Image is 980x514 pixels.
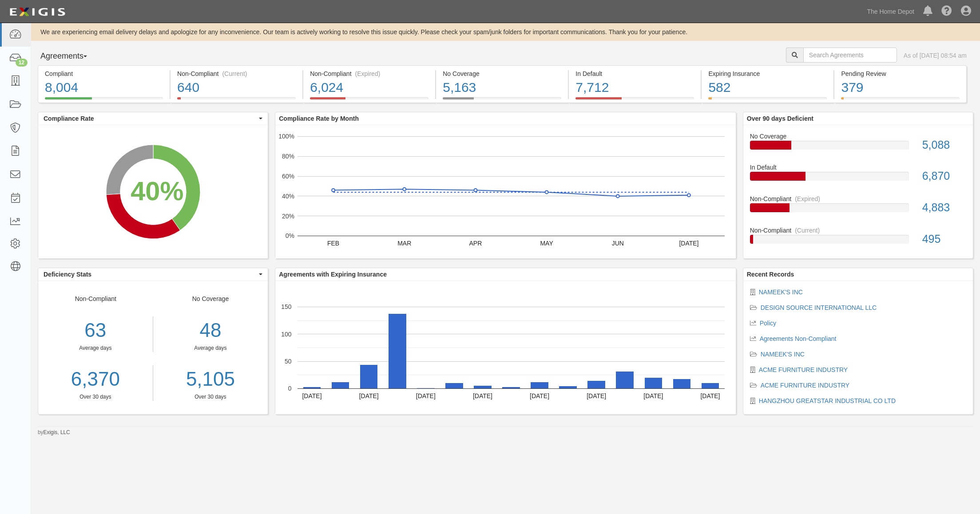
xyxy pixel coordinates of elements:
a: NAMEEK'S INC [759,289,803,296]
div: Over 30 days [160,393,262,401]
div: (Current) [795,226,820,235]
div: In Default [743,163,973,172]
button: Agreements [38,47,104,65]
a: Compliant8,004 [38,97,170,104]
text: [DATE] [530,392,549,399]
text: 0% [286,232,294,239]
text: MAY [540,240,554,247]
text: 40% [282,193,294,200]
text: [DATE] [473,392,492,399]
a: Expiring Insurance582 [702,97,833,104]
b: Over 90 days Deficient [747,115,813,122]
div: No Coverage [743,132,973,141]
a: Agreements Non-Compliant [760,335,837,342]
a: Non-Compliant(Current)640 [171,97,302,104]
a: 5,105 [160,365,262,393]
div: Average days [38,344,153,352]
div: Average days [160,344,262,352]
a: No Coverage5,088 [750,132,966,163]
b: Compliance Rate by Month [279,115,359,122]
div: 8,004 [45,78,163,97]
div: We are experiencing email delivery delays and apologize for any inconvenience. Our team is active... [31,28,980,36]
a: HANGZHOU GREATSTAR INDUSTRIAL CO LTD [759,397,896,404]
div: (Expired) [355,69,381,78]
a: ACME FURNITURE INDUSTRY [761,382,849,389]
a: Exigis, LLC [44,429,70,435]
div: 12 [16,59,28,67]
div: (Current) [222,69,247,78]
b: Recent Records [747,271,794,278]
a: NAMEEK'S INC [761,351,805,358]
div: 640 [177,78,296,97]
text: JUN [612,240,624,247]
text: [DATE] [302,392,322,399]
button: Deficiency Stats [38,268,268,281]
div: 5,163 [443,78,561,97]
svg: A chart. [38,125,268,258]
div: 48 [160,316,262,344]
text: 100 [281,330,292,337]
a: Pending Review379 [834,97,966,104]
div: Non-Compliant [38,294,153,401]
a: Non-Compliant(Current)495 [750,226,966,251]
div: No Coverage [443,69,561,78]
div: 5,088 [916,137,973,153]
a: Policy [760,320,776,327]
text: [DATE] [644,392,663,399]
div: 495 [916,231,973,247]
text: [DATE] [701,392,720,399]
div: Compliant [45,69,163,78]
div: 582 [708,78,827,97]
div: 63 [38,316,153,344]
div: Non-Compliant (Current) [177,69,296,78]
div: 7,712 [575,78,694,97]
a: In Default6,870 [750,163,966,194]
text: [DATE] [679,240,699,247]
i: Help Center - Complianz [941,6,952,17]
text: FEB [327,240,339,247]
div: In Default [575,69,694,78]
text: 0 [288,385,292,392]
div: Over 30 days [38,393,153,401]
text: APR [469,240,482,247]
b: Agreements with Expiring Insurance [279,271,387,278]
div: As of [DATE] 08:54 am [904,51,967,60]
text: [DATE] [416,392,436,399]
div: 379 [841,78,959,97]
div: 6,870 [916,168,973,184]
text: 80% [282,153,294,160]
a: Non-Compliant(Expired)6,024 [303,97,435,104]
svg: A chart. [275,281,736,414]
text: 100% [278,133,294,140]
a: In Default7,712 [569,97,701,104]
div: 40% [131,172,183,210]
small: by [38,429,70,436]
div: 4,883 [916,200,973,216]
div: No Coverage [153,294,268,401]
span: Compliance Rate [44,114,257,123]
text: MAR [397,240,411,247]
text: 50 [285,358,292,365]
div: Expiring Insurance [708,69,827,78]
img: logo-5460c22ac91f19d4615b14bd174203de0afe785f0fc80cf4dbbc73dc1793850b.png [7,4,68,20]
div: Non-Compliant [743,226,973,235]
a: 6,370 [38,365,153,393]
div: Non-Compliant (Expired) [310,69,429,78]
a: The Home Depot [862,3,919,20]
div: (Expired) [795,194,820,203]
input: Search Agreements [803,47,897,63]
button: Compliance Rate [38,112,268,125]
svg: A chart. [275,125,736,258]
div: Pending Review [841,69,959,78]
text: 20% [282,212,294,219]
span: Deficiency Stats [44,270,257,279]
text: 150 [281,303,292,310]
text: [DATE] [359,392,379,399]
div: Non-Compliant [743,194,973,203]
a: ACME FURNITURE INDUSTRY [759,366,848,373]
